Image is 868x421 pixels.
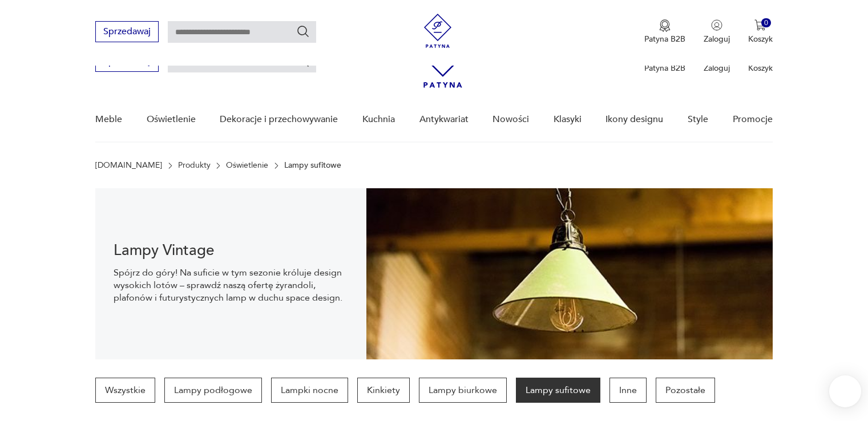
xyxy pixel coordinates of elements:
a: Wszystkie [95,378,155,403]
div: 0 [761,18,771,28]
a: Meble [95,98,122,141]
p: Spójrz do góry! Na suficie w tym sezonie króluje design wysokich lotów – sprawdź naszą ofertę żyr... [114,266,348,304]
img: Patyna - sklep z meblami i dekoracjami vintage [421,14,455,48]
button: Zaloguj [704,19,730,44]
p: Patyna B2B [644,63,685,74]
button: Sprzedawaj [95,21,159,42]
p: Koszyk [748,63,773,74]
p: Zaloguj [704,34,730,44]
button: Szukaj [296,25,310,38]
a: Kinkiety [357,378,410,403]
a: Ikony designu [605,98,663,141]
a: Klasyki [554,98,582,141]
a: Nowości [492,98,529,141]
img: Lampy sufitowe w stylu vintage [366,188,773,359]
a: Lampy sufitowe [516,378,600,403]
p: Patyna B2B [644,34,685,44]
img: Ikonka użytkownika [711,19,722,31]
h1: Lampy Vintage [114,244,348,257]
a: Kuchnia [362,98,395,141]
a: Inne [609,378,647,403]
a: Oświetlenie [147,98,196,141]
a: Lampy biurkowe [419,378,507,403]
a: Produkty [178,161,211,170]
a: Antykwariat [419,98,469,141]
a: Dekoracje i przechowywanie [220,98,338,141]
p: Koszyk [748,34,773,44]
p: Lampy sufitowe [284,161,341,170]
a: Lampki nocne [271,378,348,403]
p: Zaloguj [704,63,730,74]
a: Lampy podłogowe [164,378,262,403]
button: 0Koszyk [748,19,773,44]
a: Sprzedawaj [95,58,159,66]
a: Sprzedawaj [95,29,159,37]
a: Promocje [733,98,773,141]
button: Patyna B2B [644,19,685,44]
img: Ikona medalu [659,19,671,32]
a: Ikona medaluPatyna B2B [644,19,685,44]
a: [DOMAIN_NAME] [95,161,162,170]
a: Oświetlenie [226,161,268,170]
a: Style [688,98,708,141]
iframe: Smartsupp widget button [829,375,861,407]
a: Pozostałe [656,378,715,403]
img: Ikona koszyka [754,19,766,31]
